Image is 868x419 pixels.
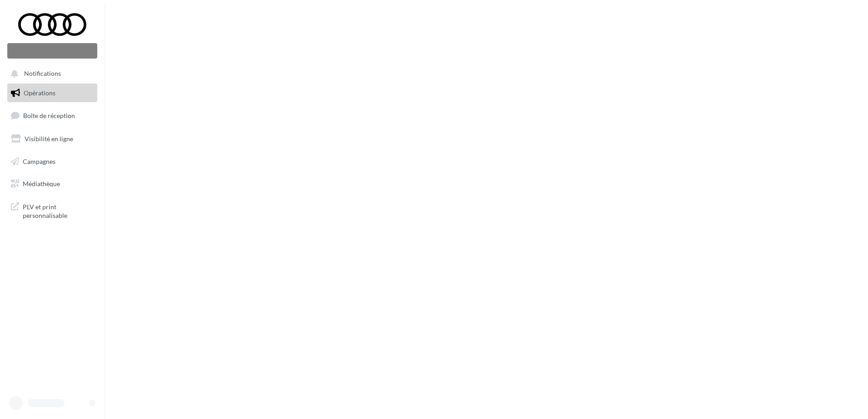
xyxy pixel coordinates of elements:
span: Notifications [24,70,61,78]
span: Boîte de réception [23,112,75,119]
a: Opérations [5,84,99,103]
a: Visibilité en ligne [5,129,99,148]
span: Médiathèque [23,180,60,187]
span: Campagnes [23,157,55,165]
a: PLV et print personnalisable [5,197,99,224]
span: PLV et print personnalisable [23,201,94,220]
div: Nouvelle campagne [7,43,97,59]
span: Opérations [24,89,55,97]
a: Campagnes [5,152,99,171]
span: Visibilité en ligne [25,135,73,143]
a: Boîte de réception [5,106,99,125]
a: Médiathèque [5,174,99,193]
